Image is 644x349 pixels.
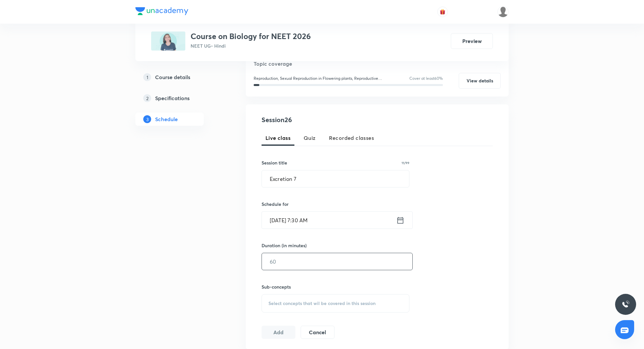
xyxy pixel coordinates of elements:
[262,242,307,249] h6: Duration (in minutes)
[265,134,290,142] span: Live class
[301,326,334,339] button: Cancel
[262,201,409,207] h6: Schedule for
[191,42,311,49] p: NEET UG • Hindi
[329,134,374,142] span: Recorded classes
[135,71,225,84] a: 1Course details
[155,94,190,102] h5: Specifications
[262,170,409,187] input: A great title is short, clear and descriptive
[143,94,151,102] p: 2
[254,76,391,81] p: Reproduction, Sexual Reproduction in Flowering plants, Reproductive Health, Human Reproduction
[155,115,178,123] h5: Schedule
[402,161,409,164] p: 11/99
[143,115,151,123] p: 3
[262,283,409,290] h6: Sub-concepts
[143,73,151,81] p: 1
[151,32,185,51] img: EEA3F6B6-50CE-4430-B217-1600AFB909F2_plus.png
[622,300,630,308] img: ttu
[135,7,188,17] a: Company Logo
[262,253,412,270] input: 60
[191,32,311,41] h3: Course on Biology for NEET 2026
[262,115,381,125] h4: Session 26
[304,134,316,142] span: Quiz
[262,326,295,339] button: Add
[497,6,509,17] img: Siddharth Mitra
[409,76,443,81] p: Cover at least 60 %
[459,73,501,89] button: View details
[155,73,190,81] h5: Course details
[135,92,225,105] a: 2Specifications
[135,7,188,15] img: Company Logo
[451,33,493,49] button: Preview
[254,60,501,68] h5: Topic coverage
[262,159,287,166] h6: Session title
[268,301,376,306] span: Select concepts that wil be covered in this session
[437,7,448,17] button: avatar
[440,9,446,15] img: avatar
